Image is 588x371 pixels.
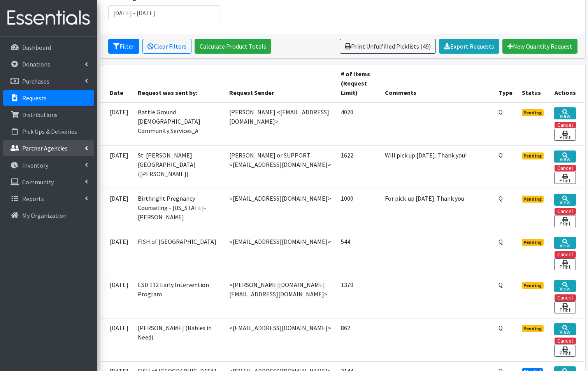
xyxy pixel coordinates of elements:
[522,196,544,203] span: Pending
[554,194,576,206] a: View
[498,194,503,202] abbr: Quantity
[225,275,336,318] td: <[PERSON_NAME][DOMAIN_NAME][EMAIL_ADDRESS][DOMAIN_NAME]>
[498,151,503,159] abbr: Quantity
[555,338,576,344] button: Cancel
[3,174,94,190] a: Community
[555,165,576,171] button: Cancel
[22,128,77,135] p: Pick Ups & Deliveries
[133,65,225,102] th: Request was sent by:
[3,5,94,31] img: HumanEssentials
[3,157,94,173] a: Inventory
[3,124,94,139] a: Pick Ups & Deliveries
[554,215,576,227] a: Print
[522,109,544,116] span: Pending
[498,281,503,289] abbr: Quantity
[555,294,576,301] button: Cancel
[336,232,380,275] td: 544
[225,65,336,102] th: Request Sender
[225,189,336,232] td: <[EMAIL_ADDRESS][DOMAIN_NAME]>
[3,107,94,122] a: Distributions
[3,56,94,72] a: Donations
[555,251,576,258] button: Cancel
[100,65,133,102] th: Date
[502,39,577,54] a: New Quantity Request
[225,102,336,146] td: [PERSON_NAME] <[EMAIL_ADDRESS][DOMAIN_NAME]>
[554,301,576,313] a: Print
[522,239,544,246] span: Pending
[225,318,336,362] td: <[EMAIL_ADDRESS][DOMAIN_NAME]>
[494,65,517,102] th: Type
[133,232,225,275] td: FISH of [GEOGRAPHIC_DATA]
[3,208,94,223] a: My Organization
[380,189,494,232] td: For pick-up [DATE]. Thank you
[554,150,576,163] a: View
[22,44,51,51] p: Dashboard
[100,146,133,189] td: [DATE]
[554,172,576,184] a: Print
[549,65,585,102] th: Actions
[380,146,494,189] td: Will pick up [DATE]. Thank you!
[133,318,225,362] td: [PERSON_NAME] (Babies in Need)
[133,275,225,318] td: ESD 112 Early Intervention Program
[522,325,544,332] span: Pending
[22,144,68,152] p: Partner Agencies
[336,275,380,318] td: 1370
[554,323,576,335] a: View
[133,189,225,232] td: Birthright Pregnancy Counseling - [US_STATE]-[PERSON_NAME]
[522,152,544,159] span: Pending
[336,146,380,189] td: 1622
[439,39,499,54] a: Export Requests
[100,232,133,275] td: [DATE]
[22,94,47,102] p: Requests
[225,232,336,275] td: <[EMAIL_ADDRESS][DOMAIN_NAME]>
[336,102,380,146] td: 4020
[22,60,50,68] p: Donations
[336,189,380,232] td: 1000
[100,318,133,362] td: [DATE]
[22,77,49,85] p: Purchases
[336,318,380,362] td: 862
[133,146,225,189] td: St. [PERSON_NAME][GEOGRAPHIC_DATA] ([PERSON_NAME])
[100,102,133,146] td: [DATE]
[3,140,94,156] a: Partner Agencies
[195,39,271,54] a: Calculate Product Totals
[22,195,44,203] p: Reports
[22,178,54,186] p: Community
[554,280,576,292] a: View
[3,40,94,55] a: Dashboard
[554,129,576,141] a: Print
[142,39,191,54] a: Clear Filters
[554,258,576,270] a: Print
[498,324,503,332] abbr: Quantity
[3,90,94,106] a: Requests
[108,5,221,20] input: January 1, 2011 - December 31, 2011
[517,65,550,102] th: Status
[22,161,48,169] p: Inventory
[555,208,576,215] button: Cancel
[340,39,436,54] a: Print Unfulfilled Picklists (49)
[336,65,380,102] th: # of Items (Request Limit)
[108,39,139,54] button: Filter
[22,111,58,119] p: Distributions
[3,191,94,206] a: Reports
[554,345,576,357] a: Print
[100,189,133,232] td: [DATE]
[225,146,336,189] td: [PERSON_NAME] or SUPPORT <[EMAIL_ADDRESS][DOMAIN_NAME]>
[133,102,225,146] td: Battle Ground [DEMOGRAPHIC_DATA] Community Services_A
[498,108,503,116] abbr: Quantity
[554,237,576,249] a: View
[380,65,494,102] th: Comments
[498,238,503,245] abbr: Quantity
[22,212,67,219] p: My Organization
[3,73,94,89] a: Purchases
[100,275,133,318] td: [DATE]
[555,122,576,128] button: Cancel
[554,107,576,119] a: View
[522,282,544,289] span: Pending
